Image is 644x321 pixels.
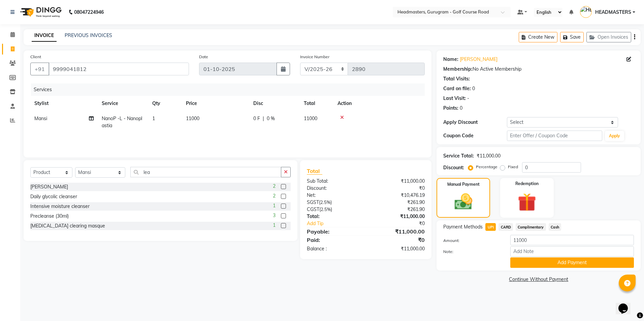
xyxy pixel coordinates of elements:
[302,227,366,236] div: Payable:
[477,152,501,159] div: ₹11,000.00
[302,245,366,252] div: Balance :
[443,164,464,171] div: Discount:
[443,119,507,126] div: Apply Discount
[366,245,430,252] div: ₹11,000.00
[30,213,69,220] div: Precleanse (30ml)
[616,294,637,314] iframe: chat widget
[302,213,366,220] div: Total:
[30,96,98,111] th: Stylist
[31,83,430,96] div: Services
[307,199,319,205] span: SGST
[30,63,49,75] button: +91
[49,63,189,75] input: Search by Name/Mobile/Email/Code
[438,249,505,255] label: Note:
[443,132,507,139] div: Coupon Code
[366,236,430,244] div: ₹0
[30,203,90,210] div: Intensive moisture cleanser
[273,192,276,200] span: 2
[443,66,473,73] div: Membership:
[467,95,469,102] div: -
[199,54,208,60] label: Date
[74,3,104,22] b: 08047224946
[302,192,366,199] div: Net:
[443,223,483,230] span: Payment Methods
[32,30,57,42] a: INVOICE
[130,167,281,177] input: Search or Scan
[449,191,478,212] img: _cash.svg
[366,192,430,199] div: ₹10,476.19
[273,202,276,209] span: 1
[443,95,466,102] div: Last Visit:
[507,131,602,141] input: Enter Offer / Coupon Code
[476,164,497,170] label: Percentage
[472,85,475,92] div: 0
[498,223,513,231] span: CARD
[148,96,182,111] th: Qty
[549,223,561,231] span: Cash
[438,238,505,244] label: Amount:
[443,75,470,82] div: Total Visits:
[186,115,199,121] span: 11000
[249,96,300,111] th: Disc
[304,115,317,121] span: 11000
[307,206,319,212] span: CGST
[366,227,430,236] div: ₹11,000.00
[302,206,366,213] div: ( )
[508,164,518,170] label: Fixed
[302,236,366,244] div: Paid:
[253,115,260,122] span: 0 F
[300,54,329,60] label: Invoice Number
[30,54,41,60] label: Client
[515,181,539,187] label: Redemption
[30,193,77,200] div: Daily glycolic cleanser
[510,235,634,245] input: Amount
[595,9,631,16] span: HEADMASTERS
[485,223,496,231] span: UPI
[102,115,142,129] span: NanoP -L - Nanoplastia
[443,85,471,92] div: Card on file:
[512,191,542,214] img: _gift.svg
[300,96,333,111] th: Total
[182,96,249,111] th: Price
[366,213,430,220] div: ₹11,000.00
[302,185,366,192] div: Discount:
[443,66,634,73] div: No Active Membership
[273,222,276,229] span: 1
[443,152,474,159] div: Service Total:
[366,185,430,192] div: ₹0
[443,56,458,63] div: Name:
[580,6,592,18] img: HEADMASTERS
[366,206,430,213] div: ₹261.90
[273,183,276,190] span: 2
[510,246,634,257] input: Add Note
[267,115,275,122] span: 0 %
[510,257,634,268] button: Add Payment
[302,220,377,227] a: Add Tip
[302,178,366,185] div: Sub Total:
[98,96,148,111] th: Service
[460,56,497,63] a: [PERSON_NAME]
[516,223,546,231] span: Complimentary
[560,32,584,42] button: Save
[307,168,322,175] span: Total
[438,276,639,283] a: Continue Without Payment
[30,183,68,190] div: [PERSON_NAME]
[302,199,366,206] div: ( )
[443,105,458,112] div: Points:
[30,222,105,229] div: [MEDICAL_DATA] clearing masque
[273,212,276,219] span: 3
[605,131,624,141] button: Apply
[34,115,47,121] span: Mansi
[366,178,430,185] div: ₹11,000.00
[377,220,430,227] div: ₹0
[263,115,264,122] span: |
[333,96,425,111] th: Action
[65,32,112,38] a: PREVIOUS INVOICES
[586,32,631,42] button: Open Invoices
[447,181,480,187] label: Manual Payment
[152,115,155,121] span: 1
[17,3,63,22] img: logo
[460,105,462,112] div: 0
[320,200,330,205] span: 2.5%
[519,32,557,42] button: Create New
